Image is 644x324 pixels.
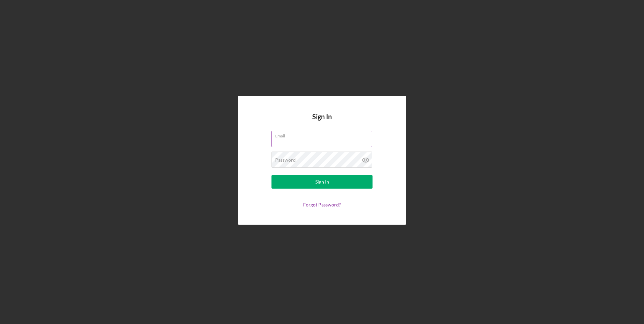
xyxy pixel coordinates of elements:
a: Forgot Password? [303,202,341,207]
h4: Sign In [312,113,332,131]
button: Sign In [271,175,373,189]
label: Password [275,157,296,163]
div: Sign In [315,175,329,189]
label: Email [275,131,372,138]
